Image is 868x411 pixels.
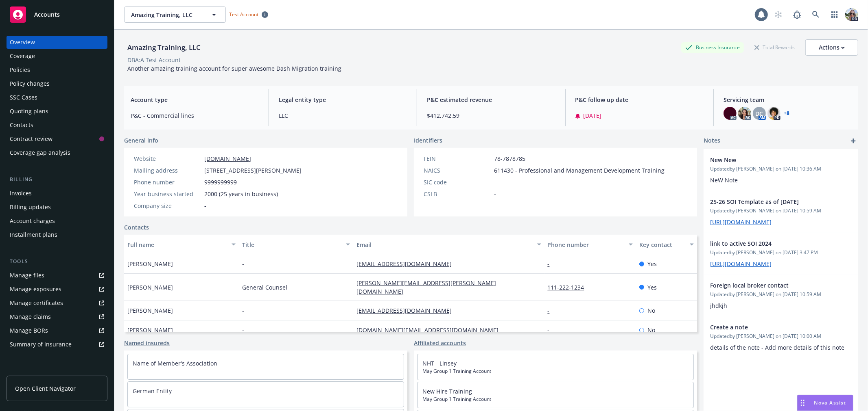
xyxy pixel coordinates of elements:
[544,235,636,254] button: Phone number
[710,344,844,351] span: details of the note - Add more details of this note
[124,136,158,145] span: General info
[10,228,57,241] div: Installment plans
[10,310,51,323] div: Manage claims
[124,42,204,53] div: Amazing Training, LLC
[710,249,852,256] span: Updated by [PERSON_NAME] on [DATE] 3:47 PM
[356,240,532,249] div: Email
[10,214,55,227] div: Account charges
[7,63,107,76] a: Policies
[710,323,831,331] span: Create a note
[10,63,30,76] div: Policies
[127,56,181,64] div: DBA: A Test Account
[356,279,496,295] a: [PERSON_NAME][EMAIL_ADDRESS][PERSON_NAME][DOMAIN_NAME]
[831,197,840,207] a: edit
[204,178,237,186] span: 9999999999
[7,367,107,375] div: Analytics hub
[124,235,239,254] button: Full name
[131,95,259,104] span: Account type
[353,235,544,254] button: Email
[134,190,201,198] div: Year business started
[7,228,107,241] a: Installment plans
[7,187,107,200] a: Invoices
[10,201,51,214] div: Billing updates
[424,190,491,198] div: CSLB
[797,395,853,411] button: Nova Assist
[7,214,107,227] a: Account charges
[789,6,805,23] a: Report a Bug
[204,166,302,175] span: [STREET_ADDRESS][PERSON_NAME]
[738,107,751,120] img: photo
[10,338,72,351] div: Summary of insurance
[242,306,244,315] span: -
[710,218,772,226] a: [URL][DOMAIN_NAME]
[10,77,50,90] div: Policy changes
[494,154,525,163] span: 78-7878785
[831,156,840,165] a: edit
[127,283,173,292] span: [PERSON_NAME]
[710,176,738,184] span: NeW Note
[229,11,258,18] span: Test Account
[7,324,107,337] a: Manage BORs
[842,281,852,291] a: remove
[356,326,505,334] a: [DOMAIN_NAME][EMAIL_ADDRESS][DOMAIN_NAME]
[784,111,789,116] a: +8
[548,307,556,314] a: -
[647,306,655,315] span: No
[127,326,173,334] span: [PERSON_NAME]
[242,283,287,292] span: General Counsel
[7,132,107,145] a: Contract review
[7,3,107,26] a: Accounts
[494,166,665,175] span: 611430 - Professional and Management Development Training
[710,260,772,268] a: [URL][DOMAIN_NAME]
[7,146,107,159] a: Coverage gap analysis
[681,42,744,52] div: Business Insurance
[710,165,852,173] span: Updated by [PERSON_NAME] on [DATE] 10:36 AM
[7,201,107,214] a: Billing updates
[7,36,107,49] a: Overview
[7,91,107,104] a: SSC Cases
[7,269,107,282] a: Manage files
[427,95,555,104] span: P&C estimated revenue
[584,111,602,120] span: [DATE]
[204,201,206,210] span: -
[356,307,458,314] a: [EMAIL_ADDRESS][DOMAIN_NAME]
[239,235,354,254] button: Title
[548,326,556,334] a: -
[134,166,201,175] div: Mailing address
[124,339,170,347] a: Named insureds
[647,326,655,334] span: No
[134,154,201,163] div: Website
[704,136,720,146] span: Notes
[15,384,76,393] span: Open Client Navigator
[10,50,35,63] div: Coverage
[127,65,341,72] span: Another amazing training account for super awesome Dash Migration training
[842,197,852,207] a: remove
[831,281,840,291] a: edit
[724,107,737,120] img: photo
[494,190,496,198] span: -
[647,283,657,292] span: Yes
[127,306,173,315] span: [PERSON_NAME]
[7,119,107,132] a: Contacts
[427,111,555,120] span: $412,742.59
[7,77,107,90] a: Policy changes
[755,109,763,118] span: DC
[242,260,244,268] span: -
[242,326,244,334] span: -
[808,6,824,23] a: Search
[636,235,697,254] button: Key contact
[242,240,341,249] div: Title
[7,296,107,309] a: Manage certificates
[133,387,172,395] a: German Entity
[7,105,107,118] a: Quoting plans
[831,323,840,333] a: edit
[548,240,624,249] div: Phone number
[10,132,52,145] div: Contract review
[548,283,591,291] a: 111-222-1234
[805,39,858,56] button: Actions
[34,11,60,18] span: Accounts
[647,260,657,268] span: Yes
[204,190,278,198] span: 2000 (25 years in business)
[845,8,858,21] img: photo
[704,275,858,316] div: Foreign local broker contactUpdatedby [PERSON_NAME] on [DATE] 10:59 AMjhdkjh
